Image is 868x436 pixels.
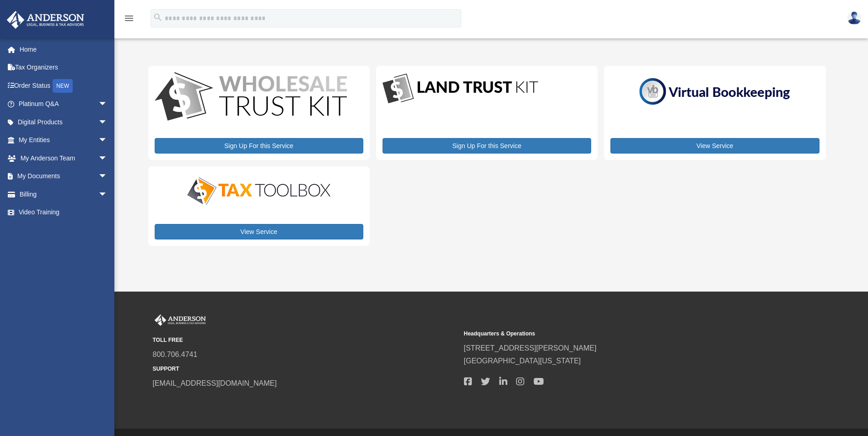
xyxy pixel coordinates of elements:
[98,167,117,186] span: arrow_drop_down
[6,131,121,149] a: My Entitiesarrow_drop_down
[153,12,163,22] i: search
[6,95,121,113] a: Platinum Q&Aarrow_drop_down
[155,72,347,123] img: WS-Trust-Kit-lgo-1.jpg
[4,11,87,29] img: Anderson Advisors Platinum Portal
[383,72,538,106] img: LandTrust_lgo-1.jpg
[847,11,861,25] img: User Pic
[153,335,458,345] small: TOLL FREE
[153,379,277,387] a: [EMAIL_ADDRESS][DOMAIN_NAME]
[98,95,117,114] span: arrow_drop_down
[464,329,769,339] small: Headquarters & Operations
[53,79,73,93] div: NEW
[124,13,135,24] i: menu
[6,149,121,167] a: My Anderson Teamarrow_drop_down
[124,16,135,24] a: menu
[6,185,121,203] a: Billingarrow_drop_down
[6,40,121,58] a: Home
[6,58,121,77] a: Tax Organizers
[610,138,819,154] a: View Service
[464,344,597,352] a: [STREET_ADDRESS][PERSON_NAME]
[383,138,591,154] a: Sign Up For this Service
[6,203,121,222] a: Video Training
[98,149,117,168] span: arrow_drop_down
[464,357,581,365] a: [GEOGRAPHIC_DATA][US_STATE]
[98,131,117,150] span: arrow_drop_down
[6,113,117,131] a: Digital Productsarrow_drop_down
[153,364,458,374] small: SUPPORT
[155,224,363,239] a: View Service
[6,167,121,186] a: My Documentsarrow_drop_down
[153,314,208,326] img: Anderson Advisors Platinum Portal
[98,185,117,204] span: arrow_drop_down
[155,138,363,154] a: Sign Up For this Service
[6,76,121,95] a: Order StatusNEW
[98,113,117,132] span: arrow_drop_down
[153,351,198,358] a: 800.706.4741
